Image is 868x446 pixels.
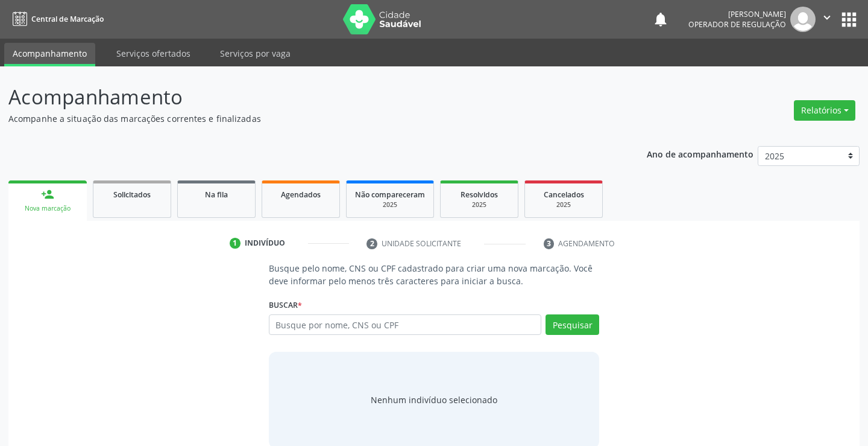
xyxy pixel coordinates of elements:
[461,190,498,200] span: Resolvidos
[245,238,285,249] div: Indivíduo
[546,314,599,335] button: Pesquisar
[449,200,509,209] div: 2025
[355,200,425,209] div: 2025
[205,190,228,200] span: Na fila
[269,262,600,287] p: Busque pelo nome, CNS ou CPF cadastrado para criar uma nova marcação. Você deve informar pelo men...
[8,112,604,125] p: Acompanhe a situação das marcações correntes e finalizadas
[688,9,786,19] div: [PERSON_NAME]
[113,190,151,200] span: Solicitados
[790,7,816,32] img: img
[838,9,860,30] button: apps
[8,9,104,29] a: Central de Marcação
[269,314,542,335] input: Busque por nome, CNS ou CPF
[4,43,95,66] a: Acompanhamento
[688,19,786,30] span: Operador de regulação
[230,238,241,249] div: 1
[269,296,302,314] label: Buscar
[108,43,199,64] a: Serviços ofertados
[371,393,497,406] div: Nenhum indivíduo selecionado
[544,190,584,200] span: Cancelados
[816,7,838,32] button: 
[355,190,425,200] span: Não compareceram
[533,200,594,209] div: 2025
[41,188,54,201] div: person_add
[31,14,104,24] span: Central de Marcação
[8,82,604,112] p: Acompanhamento
[281,190,321,200] span: Agendados
[820,11,834,24] i: 
[794,100,855,121] button: Relatórios
[212,43,299,64] a: Serviços por vaga
[17,204,78,213] div: Nova marcação
[647,146,753,161] p: Ano de acompanhamento
[652,11,669,28] button: notifications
